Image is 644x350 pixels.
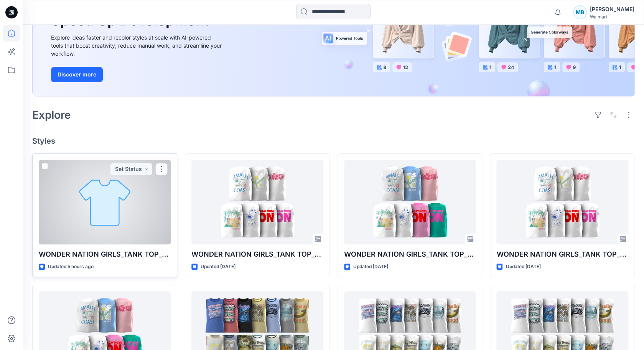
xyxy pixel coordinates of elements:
a: Discover more [51,67,224,82]
h4: Styles [32,136,635,146]
div: Walmart [590,14,634,20]
div: Explore ideas faster and recolor styles at scale with AI-powered tools that boost creativity, red... [51,33,224,58]
button: Discover more [51,67,103,82]
div: MB [573,5,587,19]
p: WONDER NATION GIRLS_TANK TOP_WG1430 [39,249,171,260]
p: Updated 5 hours ago [48,263,94,271]
p: Updated [DATE] [353,263,388,271]
p: Updated [DATE] [201,263,236,271]
p: WONDER NATION GIRLS_TANK TOP_S2 26_WHITE GROUNDS [191,249,323,260]
a: WONDER NATION GIRLS_TANK TOP_S2 26_WHITE GROUNDS [496,160,628,244]
a: WONDER NATION GIRLS_TANK TOP_S2 26 [344,160,476,244]
a: WONDER NATION GIRLS_TANK TOP_S2 26_WHITE GROUNDS [191,160,323,244]
p: WONDER NATION GIRLS_TANK TOP_S2 26_WHITE GROUNDS [496,249,628,260]
h2: Explore [32,109,71,121]
p: WONDER NATION GIRLS_TANK TOP_S2 26 [344,249,476,260]
p: Updated [DATE] [506,263,540,271]
div: [PERSON_NAME] [590,5,634,14]
a: WONDER NATION GIRLS_TANK TOP_WG1430 [39,160,171,244]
